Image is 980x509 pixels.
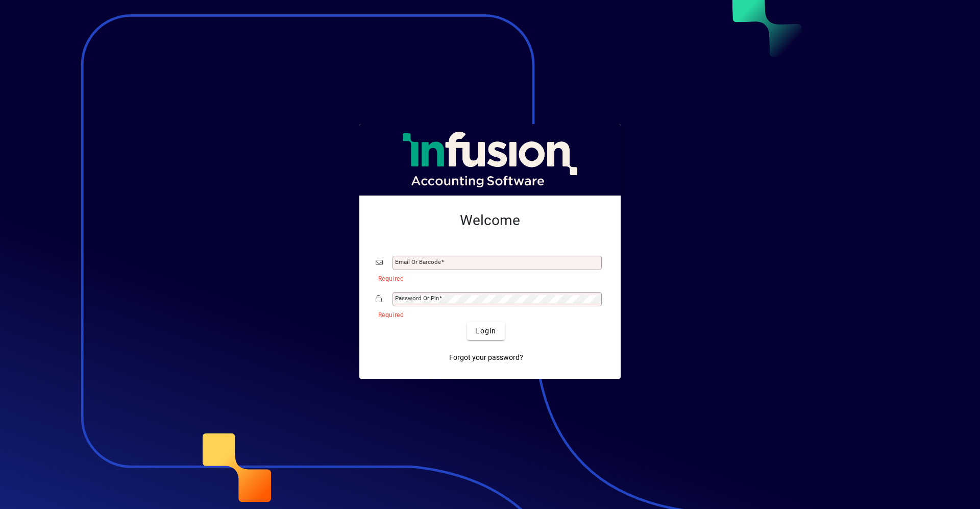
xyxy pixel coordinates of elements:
[395,258,441,265] mat-label: Email or Barcode
[376,212,604,229] h2: Welcome
[475,326,496,336] span: Login
[445,348,527,367] a: Forgot your password?
[449,352,523,363] span: Forgot your password?
[395,295,439,302] mat-label: Password or Pin
[378,273,596,283] mat-error: Required
[378,309,596,320] mat-error: Required
[467,322,504,340] button: Login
